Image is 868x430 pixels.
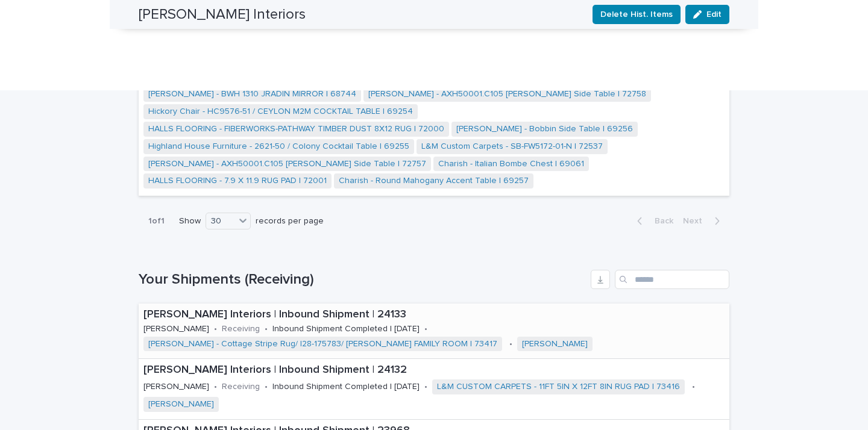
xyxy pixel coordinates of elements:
h2: [PERSON_NAME] Interiors [139,6,306,23]
a: Charish - Round Mahogany Accent Table | 69257 [339,176,529,186]
span: Delete Hist. Items [600,8,673,20]
a: Charish - Italian Bombe Chest | 69061 [438,159,584,169]
a: [PERSON_NAME] - Bobbin Side Table | 69256 [456,124,633,134]
p: records per page [256,216,324,226]
h1: Your Shipments (Receiving) [139,271,586,288]
p: • [265,324,268,334]
p: • [509,339,512,349]
a: L&M CUSTOM CARPETS - 11FT 5IN X 12FT 8IN RUG PAD | 73416 [437,382,680,392]
a: HALLS FLOORING - 7.9 X 11.9 RUG PAD | 72001 [148,176,327,186]
p: [PERSON_NAME] Interiors | Inbound Shipment | 24133 [143,308,725,322]
p: • [424,324,427,334]
a: Highland House Furniture - 2621-50 / Colony Cocktail Table | 69255 [148,142,409,152]
p: • [424,382,427,392]
a: [PERSON_NAME] [148,399,214,410]
a: [PERSON_NAME] Interiors | Inbound Shipment | 24132[PERSON_NAME]•Receiving•Inbound Shipment Comple... [139,359,729,419]
a: HALLS FLOORING - FIBERWORKS-PATHWAY TIMBER DUST 8X12 RUG | 72000 [148,124,444,134]
a: L&M Custom Carpets - SB-FW5172-01-N | 72537 [421,142,603,152]
p: • [214,324,217,334]
p: • [265,382,268,392]
p: [PERSON_NAME] [143,382,209,392]
p: Show [179,216,201,226]
p: [PERSON_NAME] [143,324,209,334]
a: [PERSON_NAME] Interiors | TDC Delivery | 24119[PERSON_NAME] •Delivered | [DATE]•[STREET_ADDRESS][... [139,49,729,196]
p: Receiving [222,324,260,334]
p: Inbound Shipment Completed | [DATE] [272,324,420,334]
a: Hickory Chair - HC9576-51 / CEYLON M2M COCKTAIL TABLE | 69254 [148,107,413,117]
a: [PERSON_NAME] - AXH50001.C105 [PERSON_NAME] Side Table | 72758 [368,89,646,99]
button: Back [627,216,678,226]
p: • [214,382,217,392]
button: Delete Hist. Items [593,5,681,24]
p: [PERSON_NAME] Interiors | Inbound Shipment | 24132 [143,364,725,377]
a: [PERSON_NAME] - AXH50001.C105 [PERSON_NAME] Side Table | 72757 [148,159,426,169]
a: [PERSON_NAME] - Cottage Stripe Rug/ I28-175783/ [PERSON_NAME] FAMILY ROOM | 73417 [148,339,497,349]
a: [PERSON_NAME] [522,339,588,349]
p: Inbound Shipment Completed | [DATE] [272,382,420,392]
button: Next [678,216,729,226]
p: Receiving [222,382,260,392]
span: Back [647,217,673,225]
p: 1 of 1 [139,207,174,236]
a: [PERSON_NAME] Interiors | Inbound Shipment | 24133[PERSON_NAME]•Receiving•Inbound Shipment Comple... [139,304,729,359]
p: • [692,382,695,392]
input: Search [615,270,729,289]
button: Edit [685,5,729,24]
span: Next [683,217,709,225]
div: 30 [206,215,235,228]
span: Edit [706,10,722,19]
a: [PERSON_NAME] - BWH 1310 JRADIN MIRROR | 68744 [148,89,356,99]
